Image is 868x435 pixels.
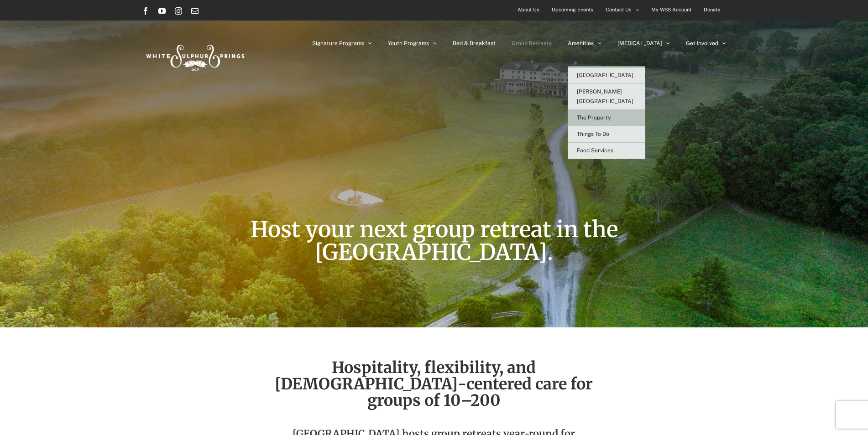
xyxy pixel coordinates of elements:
a: Things To Do [568,126,645,143]
span: The Property [577,114,611,121]
span: Group Retreats [512,41,552,46]
span: My WSS Account [651,3,691,16]
a: [GEOGRAPHIC_DATA] [568,67,645,84]
span: Contact Us [606,3,632,16]
span: Get Involved [686,41,718,46]
a: [PERSON_NAME][GEOGRAPHIC_DATA] [568,84,645,110]
img: White Sulphur Springs Logo [142,35,247,78]
span: [GEOGRAPHIC_DATA] [577,72,633,78]
span: About Us [518,3,539,16]
a: Get Involved [686,21,726,66]
span: Amenities [568,41,594,46]
span: Bed & Breakfast [453,41,496,46]
a: Group Retreats [512,21,552,66]
span: Food Services [577,147,613,154]
span: Host your next group retreat in the [GEOGRAPHIC_DATA]. [251,216,618,266]
a: Amenities [568,21,601,66]
a: Youth Programs [388,21,437,66]
a: Bed & Breakfast [453,21,496,66]
a: [MEDICAL_DATA] [617,21,670,66]
h2: Hospitality, flexibility, and [DEMOGRAPHIC_DATA]-centered care for groups of 10–200 [263,359,605,409]
nav: Main Menu [312,21,726,66]
span: Donate [704,3,720,16]
span: Upcoming Events [552,3,593,16]
span: Youth Programs [388,41,429,46]
a: The Property [568,110,645,126]
span: Signature Programs [312,41,364,46]
span: [MEDICAL_DATA] [617,41,662,46]
span: Things To Do [577,131,609,137]
a: Food Services [568,143,645,159]
span: [PERSON_NAME][GEOGRAPHIC_DATA] [577,88,633,104]
a: Signature Programs [312,21,372,66]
